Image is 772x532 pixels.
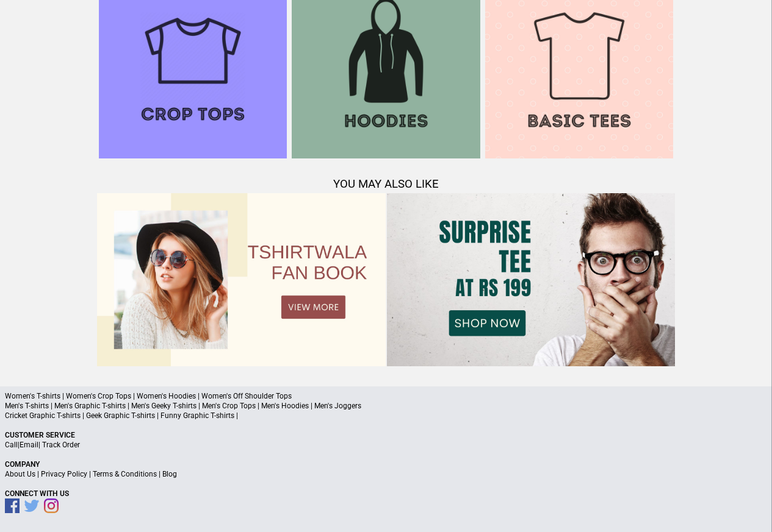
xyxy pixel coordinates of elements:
[5,489,767,498] p: Connect With Us
[41,470,87,478] a: Privacy Policy
[162,470,177,478] a: Blog
[5,459,767,469] p: Company
[333,177,439,191] span: YOU MAY ALSO LIKE
[5,411,767,420] p: Cricket Graphic T-shirts | Geek Graphic T-shirts | Funny Graphic T-shirts |
[5,391,767,401] p: Women's T-shirts | Women's Crop Tops | Women's Hoodies | Women's Off Shoulder Tops
[5,441,18,449] a: Call
[5,470,35,478] a: About Us
[93,470,157,478] a: Terms & Conditions
[5,440,767,450] p: | |
[5,469,767,479] p: | | |
[5,401,767,411] p: Men's T-shirts | Men's Graphic T-shirts | Men's Geeky T-shirts | Men's Crop Tops | Men's Hoodies ...
[5,430,767,440] p: Customer Service
[20,441,38,449] a: Email
[42,441,80,449] a: Track Order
